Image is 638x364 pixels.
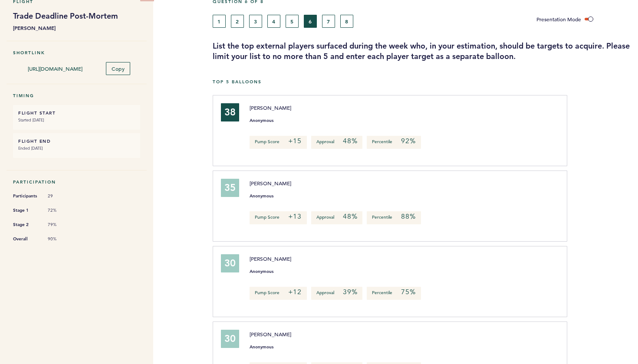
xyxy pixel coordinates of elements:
span: Overall [13,235,39,243]
em: 92% [401,137,415,145]
small: Anonymous [250,269,273,274]
span: 79% [48,222,74,228]
p: Pump Score [250,287,307,300]
em: 39% [343,288,357,296]
span: 72% [48,207,74,213]
button: 6 [304,15,317,28]
div: 30 [221,254,239,272]
p: Percentile [367,136,421,149]
em: 88% [401,212,415,221]
em: 48% [343,212,357,221]
em: 75% [401,288,415,296]
h3: List the top external players surfaced during the week who, in your estimation, should be targets... [213,41,631,62]
em: +15 [288,137,302,145]
button: 3 [249,15,262,28]
span: [PERSON_NAME] [250,255,291,262]
span: 29 [48,193,74,199]
div: 30 [221,330,239,348]
button: Copy [106,62,130,75]
button: 8 [340,15,353,28]
h5: Shortlink [13,50,140,56]
em: 48% [343,137,357,145]
h6: FLIGHT START [18,110,135,116]
h1: Trade Deadline Post-Mortem [13,11,140,21]
p: Percentile [367,211,421,224]
p: Percentile [367,287,421,300]
button: 2 [231,15,244,28]
h5: Participation [13,179,140,185]
small: Anonymous [250,118,273,123]
span: Stage 1 [13,206,39,215]
em: +12 [288,288,302,296]
h5: Timing [13,93,140,98]
span: Copy [112,65,125,72]
small: Anonymous [250,194,273,198]
p: Approval [311,287,362,300]
p: Approval [311,211,362,224]
button: 5 [286,15,299,28]
button: 1 [213,15,226,28]
b: [PERSON_NAME] [13,23,140,32]
button: 4 [267,15,280,28]
small: Started [DATE] [18,116,135,125]
div: 35 [221,179,239,197]
small: Anonymous [250,345,273,349]
span: Participants [13,192,39,200]
small: Ended [DATE] [18,144,135,153]
em: +13 [288,212,302,221]
p: Pump Score [250,136,307,149]
span: Presentation Mode [536,16,581,23]
span: [PERSON_NAME] [250,331,291,338]
span: [PERSON_NAME] [250,180,291,187]
button: 7 [322,15,335,28]
div: 38 [221,103,239,121]
h5: Top 5 Balloons [213,79,631,85]
h6: FLIGHT END [18,138,135,144]
span: [PERSON_NAME] [250,104,291,111]
span: Stage 2 [13,220,39,229]
p: Approval [311,136,362,149]
p: Pump Score [250,211,307,224]
span: 90% [48,236,74,242]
